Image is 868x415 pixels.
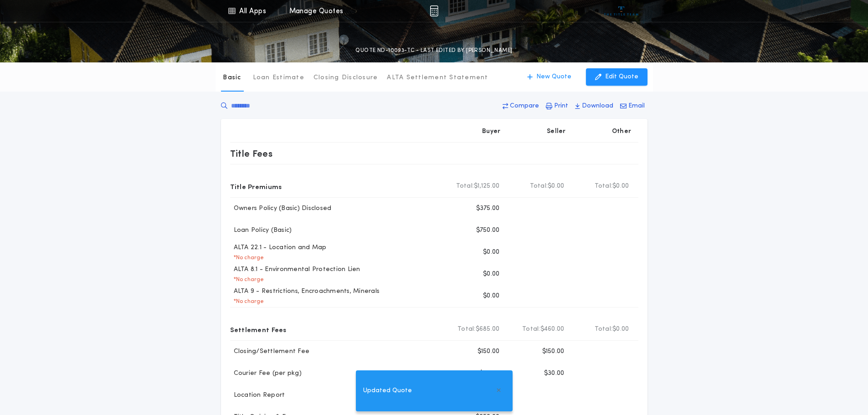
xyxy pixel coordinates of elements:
[478,347,500,356] p: $150.00
[605,72,638,82] p: Edit Quote
[230,276,264,283] p: * No charge
[230,254,264,261] p: * No charge
[522,325,540,334] b: Total:
[456,182,474,191] b: Total:
[604,6,638,15] img: vs-icon
[457,325,476,334] b: Total:
[542,347,565,356] p: $150.00
[230,226,292,235] p: Loan Policy (Basic)
[476,226,500,235] p: $750.00
[230,298,264,305] p: * No charge
[543,98,571,114] button: Print
[612,182,629,191] span: $0.00
[554,102,568,111] p: Print
[230,179,282,194] p: Title Premiums
[230,347,310,356] p: Closing/Settlement Fee
[586,68,647,86] button: Edit Quote
[476,204,500,213] p: $375.00
[595,325,613,334] b: Total:
[387,73,488,82] p: ALTA Settlement Statement
[547,127,566,136] p: Seller
[474,182,499,191] span: $1,125.00
[230,243,327,252] p: ALTA 22.1 - Location and Map
[518,68,580,86] button: New Quote
[230,322,287,337] p: Settlement Fees
[595,182,613,191] b: Total:
[230,204,332,213] p: Owners Policy (Basic) Disclosed
[510,102,539,111] p: Compare
[483,270,499,279] p: $0.00
[363,386,412,396] span: Updated Quote
[483,292,499,301] p: $0.00
[223,73,241,82] p: Basic
[230,146,273,161] p: Title Fees
[582,102,613,111] p: Download
[530,182,548,191] b: Total:
[572,98,616,114] button: Download
[313,73,378,82] p: Closing Disclosure
[500,98,542,114] button: Compare
[628,102,645,111] p: Email
[253,73,304,82] p: Loan Estimate
[482,127,500,136] p: Buyer
[355,46,512,55] p: QUOTE ND-10093-TC - LAST EDITED BY [PERSON_NAME]
[611,127,631,136] p: Other
[536,72,571,82] p: New Quote
[476,325,500,334] span: $685.00
[483,248,499,257] p: $0.00
[230,287,380,296] p: ALTA 9 - Restrictions, Encroachments, Minerals
[617,98,647,114] button: Email
[548,182,564,191] span: $0.00
[540,325,565,334] span: $460.00
[230,265,360,274] p: ALTA 8.1 - Environmental Protection Lien
[612,325,629,334] span: $0.00
[430,5,438,16] img: img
